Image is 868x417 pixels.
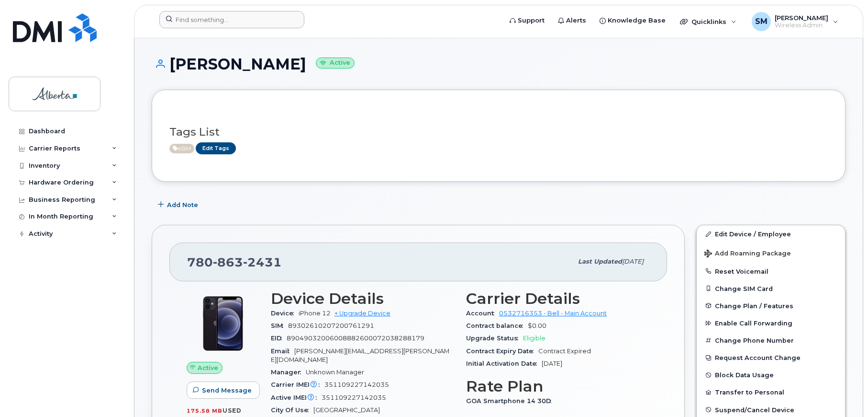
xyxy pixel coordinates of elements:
[523,335,545,342] span: Eligible
[715,320,792,327] span: Enable Call Forwarding
[715,302,793,309] span: Change Plan / Features
[306,369,364,376] span: Unknown Manager
[697,349,845,366] button: Request Account Change
[187,382,260,399] button: Send Message
[697,280,845,297] button: Change SIM Card
[287,335,424,342] span: 89049032006008882600072038288179
[697,366,845,383] button: Block Data Usage
[704,250,791,259] span: Add Roaming Package
[622,258,644,265] span: [DATE]
[271,347,294,355] span: Email
[499,310,607,317] a: 0532716353 - Bell - Main Account
[466,322,528,329] span: Contract balance
[528,322,546,329] span: $0.00
[697,297,845,314] button: Change Plan / Features
[152,56,846,72] h1: [PERSON_NAME]
[697,383,845,401] button: Transfer to Personal
[271,335,287,342] span: EID
[271,347,449,363] span: [PERSON_NAME][EMAIL_ADDRESS][PERSON_NAME][DOMAIN_NAME]
[271,394,322,401] span: Active IMEI
[697,332,845,349] button: Change Phone Number
[334,310,390,317] a: + Upgrade Device
[466,290,650,307] h3: Carrier Details
[169,144,194,153] span: Active
[196,142,236,154] a: Edit Tags
[198,363,218,372] span: Active
[271,369,306,376] span: Manager
[697,263,845,280] button: Reset Voicemail
[202,386,252,395] span: Send Message
[697,243,845,263] button: Add Roaming Package
[316,58,355,69] small: Active
[324,381,389,388] span: 351109227142035
[466,347,538,355] span: Contract Expiry Date
[466,397,556,405] span: GOA Smartphone 14 30D
[466,378,650,395] h3: Rate Plan
[466,310,499,317] span: Account
[578,258,622,265] span: Last updated
[271,322,288,329] span: SIM
[715,406,794,413] span: Suspend/Cancel Device
[271,381,324,388] span: Carrier IMEI
[466,360,542,367] span: Initial Activation Date
[538,347,591,355] span: Contract Expired
[299,310,331,317] span: iPhone 12
[152,196,206,213] button: Add Note
[167,200,198,209] span: Add Note
[271,406,313,414] span: City Of Use
[542,360,562,367] span: [DATE]
[213,255,243,269] span: 863
[194,295,252,352] img: iPhone_12.jpg
[223,407,242,414] span: used
[697,225,845,243] a: Edit Device / Employee
[169,126,828,138] h3: Tags List
[288,322,374,329] span: 89302610207200761291
[313,406,380,414] span: [GEOGRAPHIC_DATA]
[466,335,523,342] span: Upgrade Status
[271,290,455,307] h3: Device Details
[187,255,282,269] span: 780
[697,314,845,332] button: Enable Call Forwarding
[271,310,299,317] span: Device
[243,255,282,269] span: 2431
[187,407,223,414] span: 175.58 MB
[322,394,386,401] span: 351109227142035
